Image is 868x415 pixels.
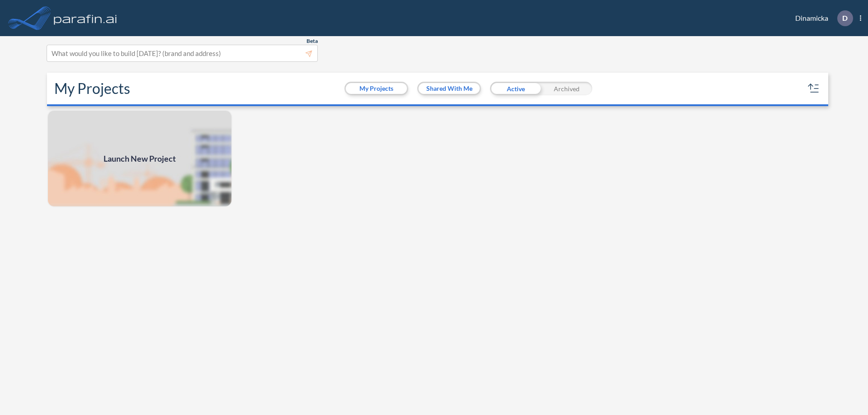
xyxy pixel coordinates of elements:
[541,82,592,95] div: Archived
[47,110,232,207] a: Launch New Project
[490,82,541,95] div: Active
[52,9,119,27] img: logo
[419,83,480,94] button: Shared With Me
[346,83,407,94] button: My Projects
[104,153,176,165] span: Launch New Project
[47,110,232,207] img: add
[782,10,861,26] div: Dinamicka
[807,81,821,96] button: sort
[54,80,130,97] h2: My Projects
[307,37,318,45] span: Beta
[842,14,848,22] p: D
